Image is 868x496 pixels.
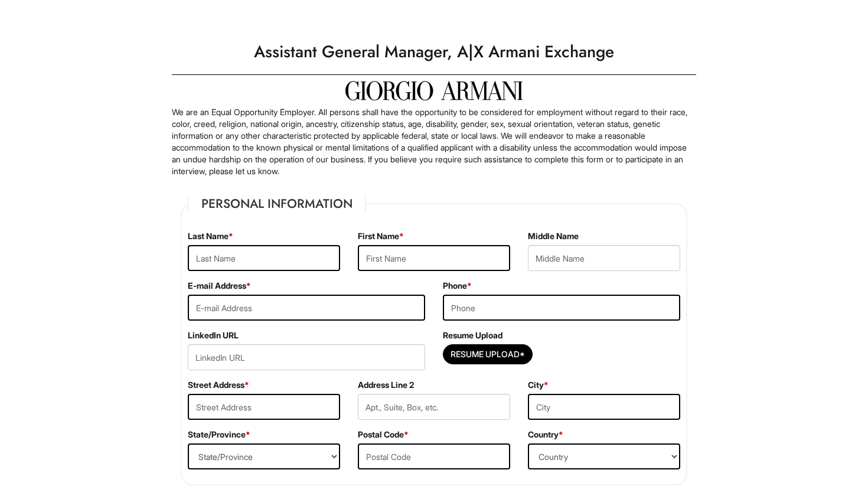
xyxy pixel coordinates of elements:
select: Country [528,443,680,469]
label: State/Province [188,429,250,440]
label: Phone [443,280,472,292]
img: Giorgio Armani [345,81,523,100]
label: Country [528,429,563,440]
input: First Name [358,245,510,271]
input: E-mail Address [188,295,425,321]
input: Postal Code [358,443,510,469]
label: First Name [358,230,404,242]
input: Last Name [188,245,340,271]
legend: Personal Information [188,195,366,213]
label: City [528,379,549,391]
label: Middle Name [528,230,579,242]
label: Resume Upload [443,329,502,341]
label: Last Name [188,230,233,242]
label: Postal Code [358,429,409,440]
label: Address Line 2 [358,379,414,391]
input: Phone [443,295,680,321]
select: State/Province [188,443,340,469]
label: LinkedIn URL [188,329,239,341]
label: E-mail Address [188,280,251,292]
input: Apt., Suite, Box, etc. [358,394,510,420]
input: Middle Name [528,245,680,271]
h1: Assistant General Manager, A|X Armani Exchange [166,35,702,68]
input: LinkedIn URL [188,344,425,370]
input: Street Address [188,394,340,420]
p: We are an Equal Opportunity Employer. All persons shall have the opportunity to be considered for... [172,106,696,177]
button: Resume Upload*Resume Upload* [443,344,533,364]
label: Street Address [188,379,249,391]
input: City [528,394,680,420]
